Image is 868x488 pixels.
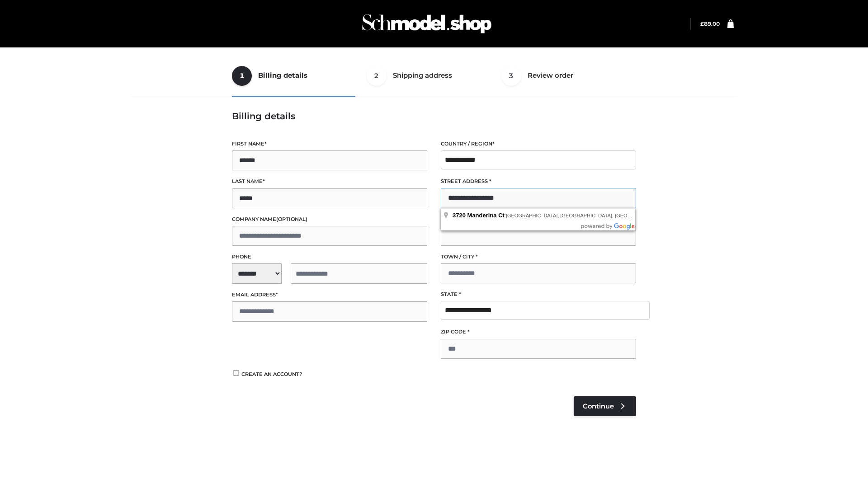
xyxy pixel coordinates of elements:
input: Create an account? [232,370,240,376]
span: [GEOGRAPHIC_DATA], [GEOGRAPHIC_DATA], [GEOGRAPHIC_DATA] [506,213,667,218]
label: Company name [232,215,427,224]
label: Country / Region [441,140,636,148]
span: £ [700,20,704,27]
span: 3720 [453,212,466,219]
label: Email address [232,291,427,299]
label: Last name [232,177,427,186]
label: First name [232,140,427,148]
label: State [441,290,636,299]
a: Continue [574,396,636,416]
h3: Billing details [232,111,636,122]
span: (optional) [276,216,307,222]
label: Street address [441,177,636,186]
span: Create an account? [241,371,302,377]
label: ZIP Code [441,328,636,336]
bdi: 89.00 [700,20,720,27]
img: Schmodel Admin 964 [359,6,495,42]
a: £89.00 [700,20,720,27]
label: Town / City [441,253,636,261]
span: Manderina Ct [467,212,505,219]
label: Phone [232,253,427,261]
span: Continue [583,402,614,410]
